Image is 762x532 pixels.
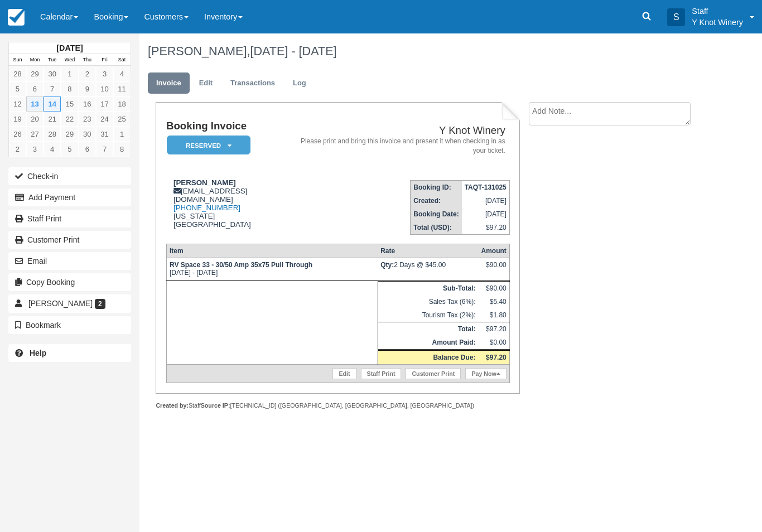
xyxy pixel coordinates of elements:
[191,72,221,94] a: Edit
[44,81,61,96] a: 7
[148,45,703,58] h1: [PERSON_NAME],
[96,112,113,127] a: 24
[9,66,26,81] a: 28
[462,207,510,221] td: [DATE]
[378,295,478,308] td: Sales Tax (6%):
[113,127,131,142] a: 1
[44,54,61,66] th: Tue
[486,354,507,361] strong: $97.20
[173,178,236,187] strong: [PERSON_NAME]
[250,44,336,58] span: [DATE] - [DATE]
[44,66,61,81] a: 30
[96,81,113,96] a: 10
[462,221,510,235] td: $97.20
[332,368,356,379] a: Edit
[166,244,378,258] th: Item
[79,81,96,96] a: 9
[170,261,312,269] strong: RV Space 33 - 30/50 Amp 35x75 Pull Through
[166,135,247,156] a: Reserved
[61,54,78,66] th: Wed
[462,194,510,207] td: [DATE]
[44,96,61,112] a: 14
[113,66,131,81] a: 4
[692,17,743,28] p: Y Knot Winery
[481,261,506,278] div: $90.00
[9,54,26,66] th: Sun
[96,127,113,142] a: 31
[156,402,520,410] div: Staff [TECHNICAL_ID] ([GEOGRAPHIC_DATA], [GEOGRAPHIC_DATA], [GEOGRAPHIC_DATA])
[113,81,131,96] a: 11
[8,252,131,270] button: Email
[166,258,378,281] td: [DATE] - [DATE]
[61,112,78,127] a: 22
[44,127,61,142] a: 28
[44,112,61,127] a: 21
[411,181,462,195] th: Booking ID:
[8,167,131,185] button: Check-in
[156,402,189,409] strong: Created by:
[61,127,78,142] a: 29
[61,66,78,81] a: 1
[378,350,478,365] th: Balance Due:
[26,142,44,157] a: 3
[692,6,743,17] p: Staff
[478,295,509,308] td: $5.40
[96,142,113,157] a: 7
[96,66,113,81] a: 3
[9,81,26,96] a: 5
[9,142,26,157] a: 2
[8,294,131,312] a: [PERSON_NAME] 2
[478,282,509,296] td: $90.00
[8,231,131,249] a: Customer Print
[79,66,96,81] a: 2
[26,112,44,127] a: 20
[201,402,230,409] strong: Source IP:
[478,322,509,336] td: $97.20
[79,127,96,142] a: 30
[79,112,96,127] a: 23
[113,54,131,66] th: Sat
[411,221,462,235] th: Total (USD):
[166,120,296,132] h1: Booking Invoice
[8,273,131,291] button: Copy Booking
[465,183,507,191] strong: TAQT-131025
[465,368,506,379] a: Pay Now
[301,137,505,156] address: Please print and bring this invoice and present it when checking in as your ticket.
[8,316,131,334] button: Bookmark
[113,112,131,127] a: 25
[56,43,83,52] strong: [DATE]
[378,244,478,258] th: Rate
[284,72,315,94] a: Log
[113,142,131,157] a: 8
[411,194,462,207] th: Created:
[148,72,190,94] a: Invoice
[26,54,44,66] th: Mon
[44,142,61,157] a: 4
[113,96,131,112] a: 18
[79,96,96,112] a: 16
[8,210,131,228] a: Staff Print
[378,336,478,350] th: Amount Paid:
[378,282,478,296] th: Sub-Total:
[26,66,44,81] a: 29
[478,336,509,350] td: $0.00
[30,349,46,357] b: Help
[378,308,478,322] td: Tourism Tax (2%):
[667,8,685,26] div: S
[8,188,131,206] button: Add Payment
[222,72,283,94] a: Transactions
[28,299,93,308] span: [PERSON_NAME]
[79,142,96,157] a: 6
[61,142,78,157] a: 5
[79,54,96,66] th: Thu
[406,368,461,379] a: Customer Print
[478,308,509,322] td: $1.80
[9,127,26,142] a: 26
[378,258,478,281] td: 2 Days @ $45.00
[26,96,44,112] a: 13
[167,136,250,155] em: Reserved
[95,299,105,309] span: 2
[96,54,113,66] th: Fri
[478,244,509,258] th: Amount
[9,96,26,112] a: 12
